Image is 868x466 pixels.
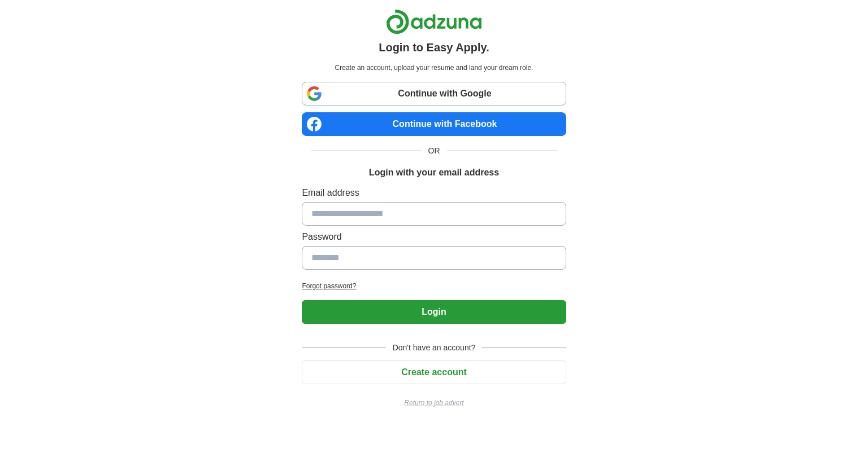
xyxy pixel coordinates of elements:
[302,112,566,136] a: Continue with Facebook
[302,367,566,377] a: Create account
[386,9,482,34] img: Adzuna logo
[302,281,566,291] a: Forgot password?
[386,342,483,354] span: Don't have an account?
[369,166,499,179] h1: Login with your email address
[379,39,489,56] h1: Login to Easy Apply.
[304,63,563,73] p: Create an account, upload your resume and land your dream role.
[302,361,566,384] button: Create account
[302,300,566,324] button: Login
[302,186,566,200] label: Email address
[302,398,566,408] a: Return to job advert
[302,82,566,105] a: Continue with Google
[422,145,447,157] span: OR
[302,230,566,244] label: Password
